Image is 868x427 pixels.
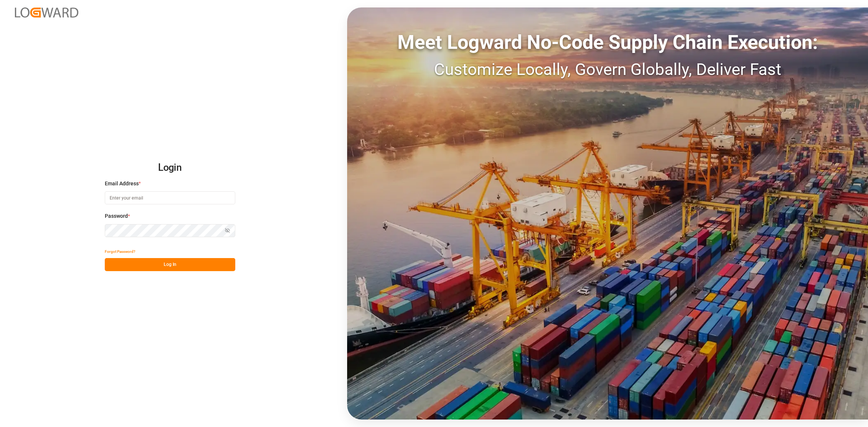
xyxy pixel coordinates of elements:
button: Forgot Password? [105,245,135,258]
input: Enter your email [105,191,235,204]
h2: Login [105,156,235,180]
div: Customize Locally, Govern Globally, Deliver Fast [347,57,868,82]
div: Meet Logward No-Code Supply Chain Execution: [347,28,868,57]
span: Password [105,212,128,220]
img: Logward_new_orange.png [15,7,78,18]
span: Email Address [105,180,139,188]
button: Log In [105,258,235,271]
